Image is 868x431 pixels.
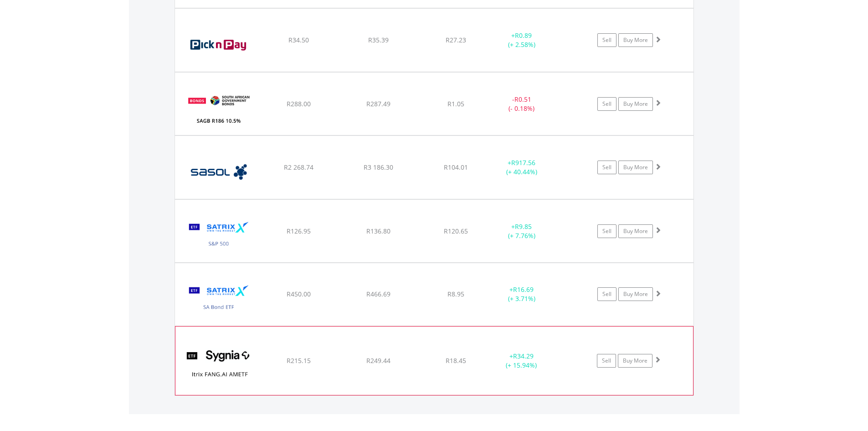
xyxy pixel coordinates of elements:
[597,161,616,174] a: Sell
[366,99,390,108] span: R287.49
[488,158,556,177] div: + (+ 40.44%)
[515,31,532,40] span: R0.89
[368,36,389,44] span: R35.39
[597,224,616,238] a: Sell
[180,211,258,260] img: EQU.ZA.STX500.png
[180,84,258,133] img: EQU.ZA.R186.png
[618,97,653,111] a: Buy More
[364,163,393,171] span: R3 186.30
[618,224,653,238] a: Buy More
[511,158,535,167] span: R917.56
[180,338,258,393] img: EQU.ZA.SYFANG.png
[444,227,468,235] span: R120.65
[288,36,309,44] span: R34.50
[446,36,466,44] span: R27.23
[287,227,311,235] span: R126.95
[366,290,390,298] span: R466.69
[447,99,464,108] span: R1.05
[597,33,616,47] a: Sell
[366,356,390,365] span: R249.44
[444,163,468,171] span: R104.01
[446,356,466,365] span: R18.45
[513,285,534,294] span: R16.69
[287,290,311,298] span: R450.00
[513,352,534,360] span: R34.29
[287,99,311,108] span: R288.00
[618,161,653,174] a: Buy More
[488,31,556,49] div: + (+ 2.58%)
[488,95,556,113] div: - (- 0.18%)
[618,287,653,301] a: Buy More
[618,33,653,47] a: Buy More
[180,275,258,323] img: EQU.ZA.STXGOV.png
[366,227,390,235] span: R136.80
[514,95,531,104] span: R0.51
[597,354,616,368] a: Sell
[287,356,311,365] span: R215.15
[597,287,616,301] a: Sell
[284,163,313,171] span: R2 268.74
[180,147,258,197] img: EQU.ZA.SOL.png
[488,285,556,303] div: + (+ 3.71%)
[180,20,258,69] img: EQU.ZA.PIK.png
[515,222,532,231] span: R9.85
[487,352,555,370] div: + (+ 15.94%)
[618,354,652,368] a: Buy More
[447,290,464,298] span: R8.95
[597,97,616,111] a: Sell
[488,222,556,240] div: + (+ 7.76%)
